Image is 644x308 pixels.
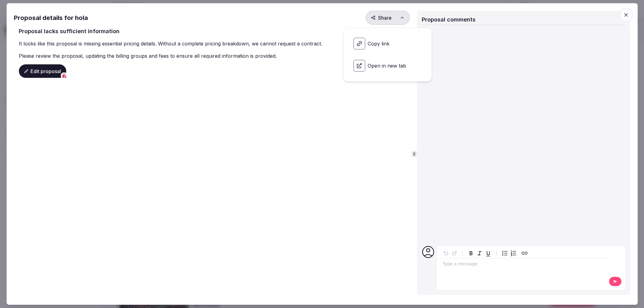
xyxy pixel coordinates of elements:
[349,55,427,76] a: Open in new tab
[19,64,66,78] button: Edit proposal
[500,249,518,258] div: toggle group
[500,249,509,258] button: Bulleted list
[484,249,492,258] button: Underline
[14,13,88,22] h2: Proposal details for hola
[349,33,427,54] span: Copy link
[19,27,405,35] h2: Proposal lacks sufficient information
[475,249,484,258] button: Italic
[440,259,609,271] div: editable markdown
[19,52,405,59] p: Please review the proposal, updating the billing groups and fees to ensure all required informati...
[19,40,405,47] p: It looks like this proposal is missing essential pricing details. Without a complete pricing brea...
[365,10,410,25] button: Share
[371,14,392,21] span: Share
[520,249,529,258] button: Create link
[509,249,518,258] button: Numbered list
[422,16,476,22] span: Proposal comments
[467,249,475,258] button: Bold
